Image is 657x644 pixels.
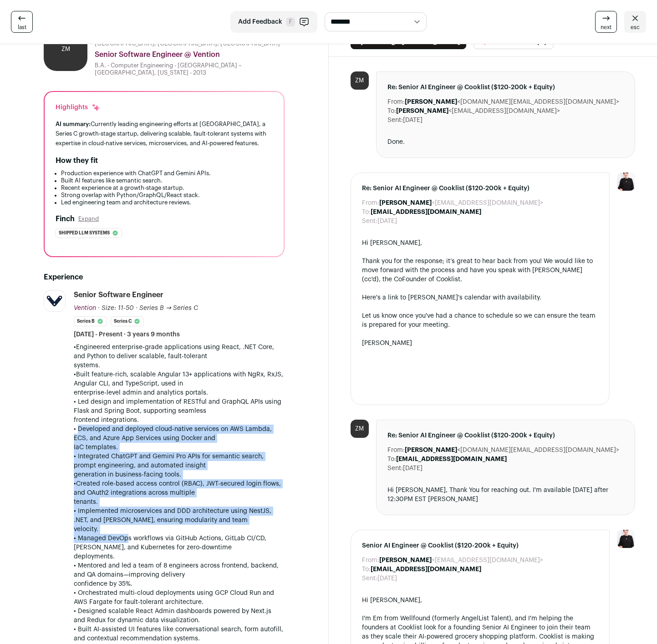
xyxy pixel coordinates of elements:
[377,574,397,583] dd: [DATE]
[18,24,26,31] span: last
[61,184,273,192] li: Recent experience at a growth-stage startup.
[95,62,285,76] div: B.A. - Computer Engineering - [GEOGRAPHIC_DATA] – [GEOGRAPHIC_DATA], [US_STATE] - 2013
[74,316,107,326] li: Series B
[362,208,371,217] dt: To:
[286,17,295,26] span: F
[362,257,599,284] div: Thank you for the response; it’s great to hear back from you! We would like to move forward with ...
[44,293,65,309] img: dafc7cee1f051c6242959d2a1fd9038bf4828ffb087992c21ec880ccc1338a36.jpg
[396,106,560,116] dd: <[EMAIL_ADDRESS][DOMAIN_NAME]>
[396,456,507,462] b: [EMAIL_ADDRESS][DOMAIN_NAME]
[362,596,599,605] div: Hi [PERSON_NAME],
[379,200,432,206] b: [PERSON_NAME]
[238,17,282,26] span: Add Feedback
[371,566,481,573] b: [EMAIL_ADDRESS][DOMAIN_NAME]
[59,228,110,238] span: Shipped llm systems
[44,272,285,283] h2: Experience
[387,486,624,504] div: Hi [PERSON_NAME], Thank You for reaching out. I'm available [DATE] after 12:30PM EST [PERSON_NAME]
[61,199,273,206] li: Led engineering team and architecture reviews.
[74,330,180,339] span: [DATE] - Present · 3 years 9 months
[379,556,543,565] dd: <[EMAIL_ADDRESS][DOMAIN_NAME]>
[74,397,285,425] p: • Led design and implementation of RESTful and GraphQL APIs using Flask and Spring Boot, supporti...
[362,311,599,330] div: Let us know once you've had a chance to schedule so we can ensure the team is prepared for your m...
[387,446,405,455] dt: From:
[61,192,273,199] li: Strong overlap with Python/GraphQL/React stack.
[95,49,285,60] div: Senior Software Engineer @ Vention
[403,116,423,125] dd: [DATE]
[387,464,403,473] dt: Sent:
[387,431,624,440] span: Re: Senior AI Engineer @ Cooklist ($120-200k + Equity)
[136,304,138,313] span: ·
[362,294,541,301] a: Here's a link to [PERSON_NAME]'s calendar with availability.
[74,370,285,397] p: •Built feature-rich, scalable Angular 13+ applications with NgRx, RxJS, Angular CLI, and TypeScri...
[362,238,599,248] div: Hi [PERSON_NAME],
[351,71,369,90] div: ZM
[405,99,457,105] b: [PERSON_NAME]
[379,557,432,563] b: [PERSON_NAME]
[617,530,635,548] img: 9240684-medium_jpg
[624,11,646,33] a: esc
[362,198,379,208] dt: From:
[74,534,285,561] p: • Managed DevOps workflows via GitHub Actions, GitLab CI/CD, [PERSON_NAME], and Kubernetes for ze...
[56,121,91,127] span: AI summary:
[403,464,423,473] dd: [DATE]
[56,103,101,112] div: Highlights
[61,177,273,184] li: Built AI features like semantic search.
[74,588,285,607] p: • Orchestrated multi-cloud deployments using GCP Cloud Run and AWS Fargate for fault-tolerant arc...
[74,343,285,370] p: •Engineered enterprise-grade applications using React, .NET Core, and Python to deliver scalable,...
[74,625,285,643] p: • Built AI-assisted UI features like conversational search, form autofill, and contextual recomme...
[631,24,640,31] span: esc
[387,455,396,464] dt: To:
[387,116,403,125] dt: Sent:
[362,565,371,574] dt: To:
[405,447,457,453] b: [PERSON_NAME]
[74,507,285,534] p: • Implemented microservices and DDD architecture using NestJS, .NET, and [PERSON_NAME], ensuring ...
[387,106,396,116] dt: To:
[362,339,599,348] div: [PERSON_NAME]
[74,479,285,507] p: •Created role-based access control (RBAC), JWT-secured login flows, and OAuth2 integrations acros...
[387,97,405,106] dt: From:
[405,446,619,455] dd: <[DOMAIN_NAME][EMAIL_ADDRESS][DOMAIN_NAME]>
[396,108,448,114] b: [PERSON_NAME]
[595,11,617,33] a: next
[377,217,397,226] dd: [DATE]
[11,11,33,33] a: last
[44,27,87,71] div: ZM
[139,305,198,311] span: Series B → Series C
[405,97,619,106] dd: <[DOMAIN_NAME][EMAIL_ADDRESS][DOMAIN_NAME]>
[601,24,611,31] span: next
[74,290,163,300] div: Senior Software Engineer
[56,119,273,148] div: Currently leading engineering efforts at [GEOGRAPHIC_DATA], a Series C growth-stage startup, deli...
[74,561,285,588] p: • Mentored and led a team of 8 engineers across frontend, backend, and QA domains—improving deliv...
[351,420,369,438] div: ZM
[61,170,273,177] li: Production experience with ChatGPT and Gemini APIs.
[78,215,99,223] button: Expand
[74,305,96,311] span: Vention
[362,217,377,226] dt: Sent:
[387,83,624,92] span: Re: Senior AI Engineer @ Cooklist ($120-200k + Equity)
[56,155,98,166] h2: How they fit
[362,574,377,583] dt: Sent:
[362,556,379,565] dt: From:
[362,541,599,550] span: Senior AI Engineer @ Cooklist ($120-200k + Equity)
[387,137,624,147] div: Done.
[56,213,75,224] h2: Finch
[371,209,481,215] b: [EMAIL_ADDRESS][DOMAIN_NAME]
[74,452,285,479] p: • Integrated ChatGPT and Gemini Pro APIs for semantic search, prompt engineering, and automated i...
[230,11,317,33] button: Add Feedback F
[98,305,134,311] span: · Size: 11-50
[74,607,285,625] p: • Designed scalable React Admin dashboards powered by Next.js and Redux for dynamic data visualiz...
[74,425,285,452] p: • Developed and deployed cloud-native services on AWS Lambda, ECS, and Azure App Services using D...
[379,198,543,208] dd: <[EMAIL_ADDRESS][DOMAIN_NAME]>
[362,184,599,193] span: Re: Senior AI Engineer @ Cooklist ($120-200k + Equity)
[111,316,144,326] li: Series C
[617,172,635,191] img: 9240684-medium_jpg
